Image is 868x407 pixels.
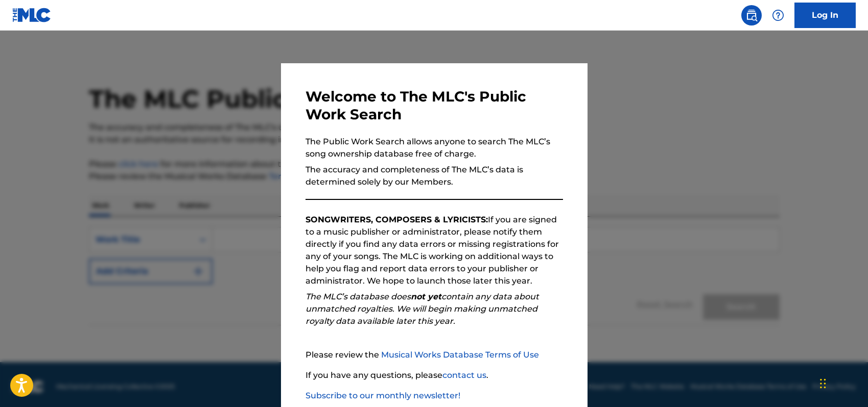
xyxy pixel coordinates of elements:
img: help [772,9,784,21]
a: Log In [794,3,856,28]
iframe: Chat Widget [817,358,868,407]
a: Public Search [741,5,762,26]
p: If you have any questions, please . [306,369,563,381]
a: contact us [442,370,486,380]
p: If you are signed to a music publisher or administrator, please notify them directly if you find ... [306,214,563,287]
img: search [745,9,758,21]
div: Arrastrar [820,368,826,399]
div: Help [768,5,788,26]
p: The accuracy and completeness of The MLC’s data is determined solely by our Members. [306,164,563,188]
strong: not yet [411,292,441,301]
h3: Welcome to The MLC's Public Work Search [306,88,563,123]
p: The Public Work Search allows anyone to search The MLC’s song ownership database free of charge. [306,136,563,160]
p: Please review the [306,349,563,361]
a: Subscribe to our monthly newsletter! [306,391,460,400]
img: MLC Logo [12,8,52,22]
div: Widget de chat [817,358,868,407]
a: Musical Works Database Terms of Use [381,350,539,360]
strong: SONGWRITERS, COMPOSERS & LYRICISTS: [306,215,488,224]
em: The MLC’s database does contain any data about unmatched royalties. We will begin making unmatche... [306,292,539,326]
